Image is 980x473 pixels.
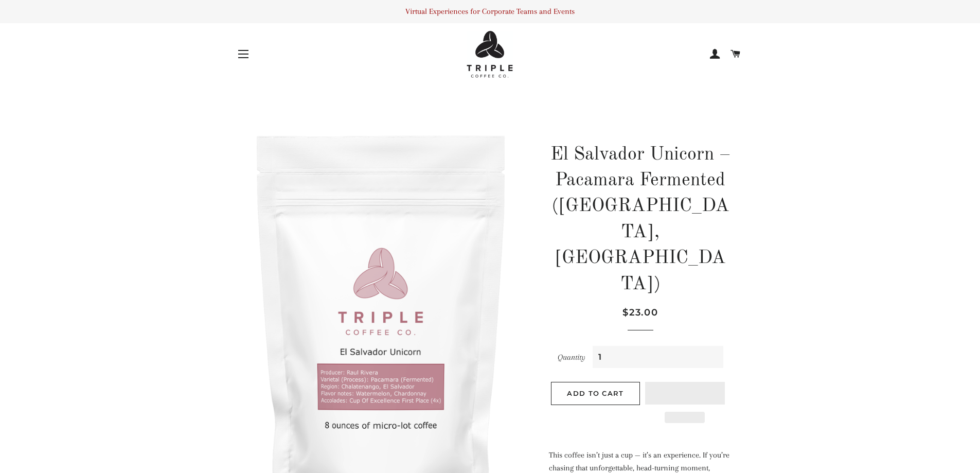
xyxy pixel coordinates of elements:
span: $23.00 [622,307,658,318]
h1: El Salvador Unicorn – Pacamara Fermented ([GEOGRAPHIC_DATA], [GEOGRAPHIC_DATA]) [549,142,732,297]
img: Triple Coffee Co - Logo [467,31,513,78]
span: Add to Cart [567,389,623,397]
button: Add to Cart [551,382,639,405]
label: Quantity [558,351,585,364]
